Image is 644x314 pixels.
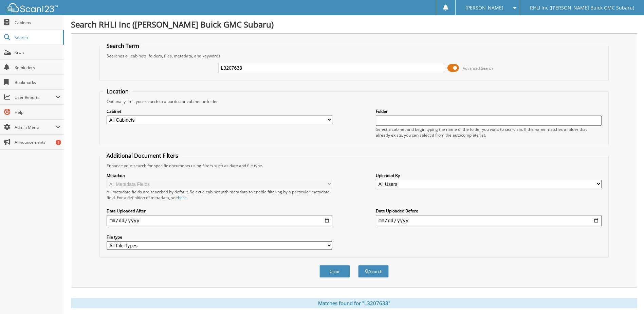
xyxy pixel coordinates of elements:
legend: Additional Document Filters [103,152,182,159]
div: Select a cabinet and begin typing the name of the folder you want to search in. If the name match... [376,126,602,138]
div: Enhance your search for specific documents using filters such as date and file type. [103,163,605,169]
label: Cabinet [107,108,332,114]
span: User Reports [15,94,56,100]
div: Optionally limit your search to a particular cabinet or folder [103,99,605,104]
label: Date Uploaded After [107,208,332,214]
label: Metadata [107,173,332,178]
div: Searches all cabinets, folders, files, metadata, and keywords [103,53,605,59]
span: Admin Menu [15,124,56,130]
span: Announcements [15,139,60,145]
label: Date Uploaded Before [376,208,602,214]
h1: Search RHLI Inc ([PERSON_NAME] Buick GMC Subaru) [71,19,637,30]
button: Search [358,265,389,278]
span: RHLI Inc ([PERSON_NAME] Buick GMC Subaru) [530,6,634,10]
label: File type [107,234,332,240]
input: start [107,215,332,226]
div: All metadata fields are searched by default. Select a cabinet with metadata to enable filtering b... [107,189,332,200]
div: 1 [56,140,61,145]
button: Clear [319,265,350,278]
label: Folder [376,108,602,114]
a: here [178,195,187,200]
span: Search [15,35,59,40]
span: [PERSON_NAME] [465,6,503,10]
img: scan123-logo-white.svg [7,3,58,12]
span: Bookmarks [15,80,60,85]
legend: Search Term [103,42,143,50]
span: Advanced Search [463,66,493,71]
span: Reminders [15,65,60,70]
input: end [376,215,602,226]
span: Scan [15,50,60,55]
span: Help [15,109,60,115]
div: Matches found for "L3207638" [71,298,637,308]
legend: Location [103,88,132,95]
span: Cabinets [15,20,60,25]
label: Uploaded By [376,173,602,178]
